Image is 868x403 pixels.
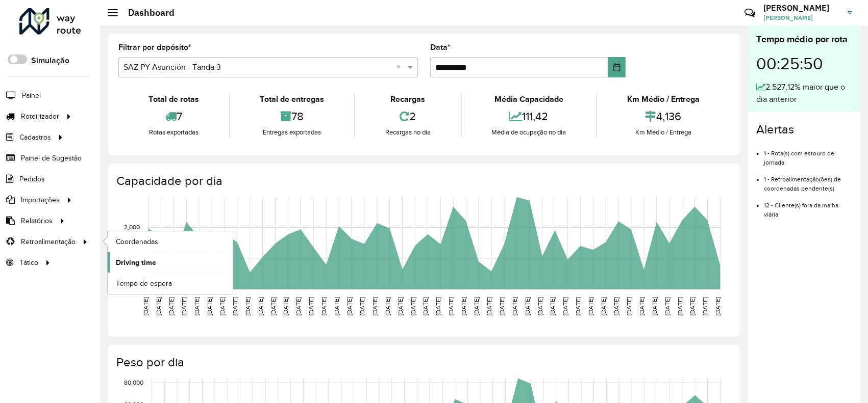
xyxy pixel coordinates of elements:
[575,297,581,315] text: [DATE]
[715,297,722,315] text: [DATE]
[464,93,594,105] div: Média Capacidade
[257,297,264,315] text: [DATE]
[651,297,658,315] text: [DATE]
[371,297,378,315] text: [DATE]
[108,273,233,293] a: Tempo de espera
[121,105,227,127] div: 7
[108,231,233,252] a: Coordenadas
[473,297,480,315] text: [DATE]
[19,132,51,143] span: Cadastros
[464,105,594,127] div: 111,42
[21,195,60,205] span: Importações
[410,297,416,315] text: [DATE]
[142,297,149,315] text: [DATE]
[116,174,730,189] h4: Capacidade por dia
[121,127,227,138] div: Rotas exportadas
[124,224,140,231] text: 2,000
[562,297,569,315] text: [DATE]
[600,93,727,105] div: Km Médio / Entrega
[448,297,454,315] text: [DATE]
[689,297,696,315] text: [DATE]
[600,105,727,127] div: 4,136
[460,297,467,315] text: [DATE]
[550,297,556,315] text: [DATE]
[537,297,543,315] text: [DATE]
[116,257,156,268] span: Driving time
[22,90,41,101] span: Painel
[124,380,143,386] text: 80,000
[499,297,505,315] text: [DATE]
[118,41,191,53] label: Filtrar por depósito
[608,57,626,77] button: Choose Date
[613,297,619,315] text: [DATE]
[21,236,76,247] span: Retroalimentação
[233,127,352,138] div: Entregas exportadas
[763,13,840,22] span: [PERSON_NAME]
[21,153,82,164] span: Painel de Sugestão
[206,297,213,315] text: [DATE]
[346,297,353,315] text: [DATE]
[664,297,671,315] text: [DATE]
[181,297,187,315] text: [DATE]
[756,81,852,105] div: 2.527,12% maior que o dia anterior
[31,55,69,67] label: Simulação
[19,257,38,268] span: Tático
[232,297,238,315] text: [DATE]
[116,236,158,247] span: Coordenadas
[358,127,458,138] div: Recargas no dia
[756,33,852,46] div: Tempo médio por rota
[763,3,840,13] h3: [PERSON_NAME]
[600,297,607,315] text: [DATE]
[486,297,492,315] text: [DATE]
[511,297,518,315] text: [DATE]
[435,297,441,315] text: [DATE]
[587,297,594,315] text: [DATE]
[764,167,852,193] li: 1 - Retroalimentação(ões) de coordenadas pendente(s)
[21,216,53,226] span: Relatórios
[756,122,852,137] h4: Alertas
[600,127,727,138] div: Km Médio / Entrega
[108,252,233,273] a: Driving time
[396,61,405,73] span: Clear all
[320,297,327,315] text: [DATE]
[168,297,175,315] text: [DATE]
[233,93,352,105] div: Total de entregas
[283,297,289,315] text: [DATE]
[358,105,458,127] div: 2
[764,193,852,219] li: 12 - Cliente(s) fora da malha viária
[423,297,429,315] text: [DATE]
[116,355,730,370] h4: Peso por dia
[295,297,302,315] text: [DATE]
[524,297,531,315] text: [DATE]
[638,297,645,315] text: [DATE]
[756,46,852,81] div: 00:25:50
[219,297,226,315] text: [DATE]
[702,297,709,315] text: [DATE]
[21,111,59,122] span: Roteirizador
[430,41,451,53] label: Data
[233,105,352,127] div: 78
[118,7,175,18] h2: Dashboard
[384,297,391,315] text: [DATE]
[397,297,404,315] text: [DATE]
[193,297,200,315] text: [DATE]
[358,93,458,105] div: Recargas
[464,127,594,138] div: Média de ocupação no dia
[155,297,162,315] text: [DATE]
[19,174,45,184] span: Pedidos
[739,2,761,24] a: Contato Rápido
[116,278,172,289] span: Tempo de espera
[359,297,365,315] text: [DATE]
[626,297,632,315] text: [DATE]
[764,141,852,167] li: 1 - Rota(s) com estouro de jornada
[270,297,277,315] text: [DATE]
[244,297,251,315] text: [DATE]
[333,297,340,315] text: [DATE]
[121,93,227,105] div: Total de rotas
[677,297,683,315] text: [DATE]
[308,297,314,315] text: [DATE]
